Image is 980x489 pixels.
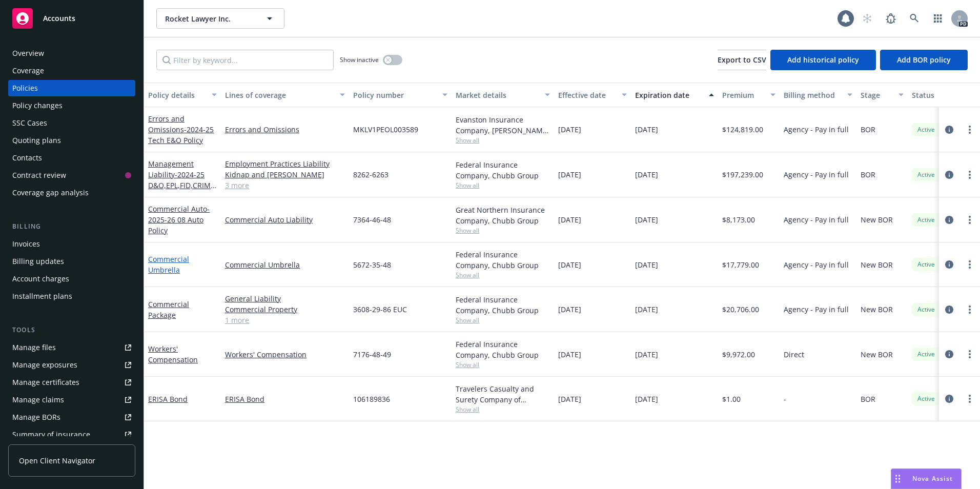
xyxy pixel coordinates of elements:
[912,474,953,483] span: Nova Assist
[225,304,345,315] a: Commercial Property
[943,124,955,136] a: circleInformation
[148,394,188,404] a: ERISA Bond
[43,14,75,23] span: Accounts
[12,271,69,287] div: Account charges
[12,150,42,166] div: Contacts
[897,55,951,65] span: Add BOR policy
[943,169,955,181] a: circleInformation
[8,4,135,33] a: Accounts
[456,360,550,369] span: Show all
[635,124,658,135] span: [DATE]
[148,170,217,201] span: - 2024-25 D&O,EPL,FID,CRIME, K&R
[456,249,550,271] div: Federal Insurance Company, Chubb Group
[8,288,135,304] a: Installment plans
[904,8,925,29] a: Search
[452,83,554,107] button: Market details
[225,214,345,225] a: Commercial Auto Liability
[456,159,550,181] div: Federal Insurance Company, Chubb Group
[12,185,89,201] div: Coverage gap analysis
[558,90,616,100] div: Effective date
[12,253,64,270] div: Billing updates
[8,325,135,335] div: Tools
[225,158,345,169] a: Employment Practices Liability
[225,315,345,325] a: 1 more
[916,394,936,403] span: Active
[784,304,849,315] span: Agency - Pay in full
[148,299,189,320] a: Commercial Package
[8,115,135,131] a: SSC Cases
[221,83,349,107] button: Lines of coverage
[558,394,581,404] span: [DATE]
[353,304,407,315] span: 3608-29-86 EUC
[943,214,955,226] a: circleInformation
[12,236,40,252] div: Invoices
[916,215,936,225] span: Active
[964,258,976,271] a: more
[8,426,135,443] a: Summary of insurance
[857,8,877,29] a: Start snowing
[225,394,345,404] a: ERISA Bond
[8,132,135,149] a: Quoting plans
[8,63,135,79] a: Coverage
[12,426,90,443] div: Summary of insurance
[12,63,44,79] div: Coverage
[148,344,198,364] a: Workers' Compensation
[861,349,893,360] span: New BOR
[558,214,581,225] span: [DATE]
[456,226,550,235] span: Show all
[225,180,345,191] a: 3 more
[225,259,345,270] a: Commercial Umbrella
[353,214,391,225] span: 7364-46-48
[928,8,948,29] a: Switch app
[353,90,436,100] div: Policy number
[456,294,550,316] div: Federal Insurance Company, Chubb Group
[558,304,581,315] span: [DATE]
[456,181,550,190] span: Show all
[784,169,849,180] span: Agency - Pay in full
[148,254,189,275] a: Commercial Umbrella
[456,339,550,360] div: Federal Insurance Company, Chubb Group
[964,169,976,181] a: more
[916,305,936,314] span: Active
[861,214,893,225] span: New BOR
[156,8,284,29] button: Rocket Lawyer Inc.
[8,185,135,201] a: Coverage gap analysis
[718,50,766,70] button: Export to CSV
[8,236,135,252] a: Invoices
[722,90,764,100] div: Premium
[964,214,976,226] a: more
[722,169,763,180] span: $197,239.00
[635,259,658,270] span: [DATE]
[558,124,581,135] span: [DATE]
[635,214,658,225] span: [DATE]
[225,349,345,360] a: Workers' Compensation
[148,90,206,100] div: Policy details
[881,8,901,29] a: Report a Bug
[353,259,391,270] span: 5672-35-48
[148,114,214,145] a: Errors and Omissions
[12,97,63,114] div: Policy changes
[558,169,581,180] span: [DATE]
[861,90,892,100] div: Stage
[456,90,539,100] div: Market details
[8,357,135,373] span: Manage exposures
[148,204,210,235] a: Commercial Auto
[635,304,658,315] span: [DATE]
[8,271,135,287] a: Account charges
[12,288,72,304] div: Installment plans
[8,80,135,96] a: Policies
[19,455,95,466] span: Open Client Navigator
[718,55,766,65] span: Export to CSV
[12,167,66,184] div: Contract review
[964,393,976,405] a: more
[784,259,849,270] span: Agency - Pay in full
[8,339,135,356] a: Manage files
[718,83,780,107] button: Premium
[780,83,856,107] button: Billing method
[635,169,658,180] span: [DATE]
[456,271,550,279] span: Show all
[225,90,334,100] div: Lines of coverage
[964,124,976,136] a: more
[964,303,976,316] a: more
[943,348,955,360] a: circleInformation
